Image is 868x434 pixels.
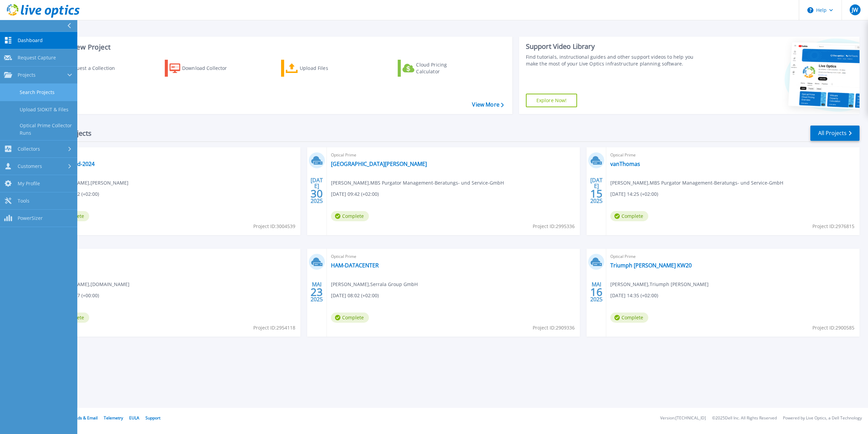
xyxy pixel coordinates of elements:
[311,289,323,295] span: 23
[610,292,658,299] span: [DATE] 14:35 (+02:00)
[48,43,504,51] h3: Start a New Project
[51,161,95,167] a: Ariva-Stand-2024
[18,55,56,61] span: Request Capture
[18,181,40,187] span: My Profile
[398,60,473,77] a: Cloud Pricing Calculator
[331,211,369,221] span: Complete
[810,126,860,141] a: All Projects
[331,281,418,288] span: [PERSON_NAME] , Serrala Group GmbH
[472,101,504,108] a: View More
[18,37,43,43] span: Dashboard
[610,281,709,288] span: [PERSON_NAME] , Triumph [PERSON_NAME]
[610,313,648,323] span: Complete
[18,163,42,169] span: Customers
[331,190,379,198] span: [DATE] 09:42 (+02:00)
[590,280,603,304] div: MAI 2025
[145,415,160,421] a: Support
[610,151,855,159] span: Optical Prime
[331,161,427,167] a: [GEOGRAPHIC_DATA][PERSON_NAME]
[253,324,295,332] span: Project ID: 2954118
[331,292,379,299] span: [DATE] 08:02 (+02:00)
[852,7,858,13] span: JW
[610,161,640,167] a: vanThomas
[48,60,124,77] a: Request a Collection
[610,253,855,260] span: Optical Prime
[51,151,296,159] span: Optical Prime
[75,415,98,421] a: Ads & Email
[18,146,40,152] span: Collectors
[67,61,122,75] div: Request a Collection
[331,262,379,269] a: HAM-DATACENTER
[331,253,576,260] span: Optical Prime
[660,416,706,420] li: Version: [TECHNICAL_ID]
[331,179,504,187] span: [PERSON_NAME] , MBS Purgator Management-Beratungs- und Service-GmbH
[533,223,575,230] span: Project ID: 2995336
[526,94,577,107] a: Explore Now!
[416,61,470,75] div: Cloud Pricing Calculator
[526,54,702,67] div: Find tutorials, instructional guides and other support videos to help you make the most of your L...
[311,191,323,196] span: 30
[526,42,702,51] div: Support Video Library
[712,416,777,420] li: © 2025 Dell Inc. All Rights Reserved
[104,415,123,421] a: Telemetry
[182,61,236,75] div: Download Collector
[590,191,603,196] span: 15
[590,178,603,203] div: [DATE] 2025
[590,289,603,295] span: 16
[253,223,295,230] span: Project ID: 3004539
[610,211,648,221] span: Complete
[51,281,130,288] span: [PERSON_NAME] , [DOMAIN_NAME]
[331,313,369,323] span: Complete
[300,61,354,75] div: Upload Files
[129,415,139,421] a: EULA
[610,190,658,198] span: [DATE] 14:25 (+02:00)
[610,179,783,187] span: [PERSON_NAME] , MBS Purgator Management-Beratungs- und Service-GmbH
[610,262,692,269] a: Triumph [PERSON_NAME] KW20
[165,60,240,77] a: Download Collector
[18,198,29,204] span: Tools
[783,416,862,420] li: Powered by Live Optics, a Dell Technology
[310,280,323,304] div: MAI 2025
[18,215,43,221] span: PowerSizer
[533,324,575,332] span: Project ID: 2909336
[331,151,576,159] span: Optical Prime
[310,178,323,203] div: [DATE] 2025
[51,253,296,260] span: RVTools
[812,324,854,332] span: Project ID: 2900585
[812,223,854,230] span: Project ID: 2976815
[51,179,129,187] span: [PERSON_NAME] , [PERSON_NAME]
[18,72,36,78] span: Projects
[281,60,357,77] a: Upload Files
